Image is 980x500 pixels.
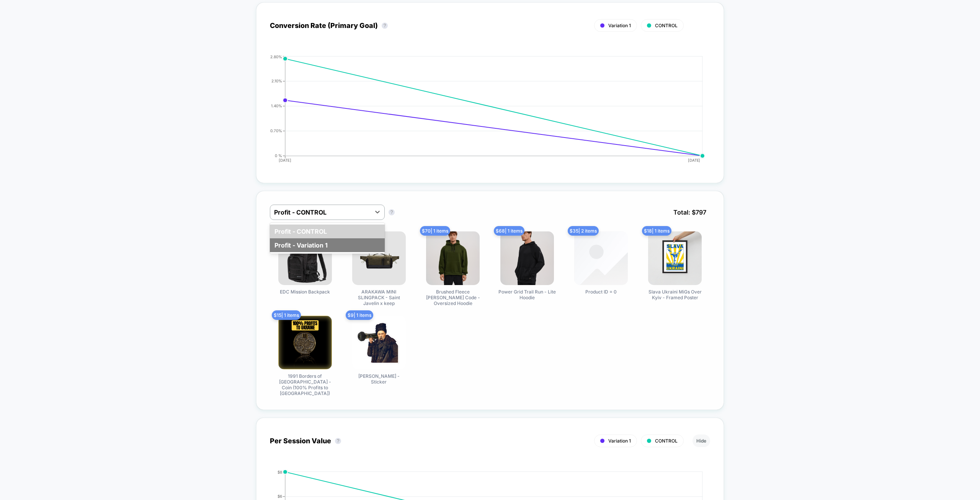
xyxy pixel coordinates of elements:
[494,226,524,236] span: $ 68 | 1 items
[382,23,388,29] button: ?
[655,23,678,28] span: CONTROL
[335,438,341,444] button: ?
[693,434,710,447] button: Hide
[271,79,282,83] tspan: 2.10%
[270,238,385,252] div: Profit - Variation 1
[389,209,395,215] button: ?
[280,289,330,295] span: EDC Mission Backpack
[568,226,599,236] span: $ 35 | 2 items
[278,231,332,285] img: EDC Mission Backpack
[270,225,385,238] div: Profit - CONTROL
[271,103,282,108] tspan: 1.40%
[424,289,482,306] span: Brushed Fleece [PERSON_NAME] Code - Oversized Hoodie
[352,231,406,285] img: ARAKAWA MINI SLINGPACK - Saint Javelin x keep
[270,54,282,59] tspan: 2.80%
[278,469,282,474] tspan: $8
[500,231,554,285] img: Power Grid Trail Run - Lite Hoodie
[279,158,291,162] tspan: [DATE]
[608,438,631,444] span: Variation 1
[275,153,282,158] tspan: 0 %
[426,231,480,285] img: Brushed Fleece Morse Code - Oversized Hoodie
[498,289,556,300] span: Power Grid Trail Run - Lite Hoodie
[642,226,671,236] span: $ 18 | 1 items
[350,373,408,385] span: [PERSON_NAME] - Sticker
[270,128,282,133] tspan: 0.70%
[688,158,701,162] tspan: [DATE]
[655,438,678,444] span: CONTROL
[352,316,406,369] img: Taras Shevchenko - Sticker
[648,231,702,285] img: Slava Ukraini MiGs Over Kyiv - Framed Poster
[420,226,450,236] span: $ 70 | 1 items
[346,310,373,320] span: $ 9 | 1 items
[670,205,710,220] span: Total: $ 797
[276,373,334,396] span: 1991 Borders of [GEOGRAPHIC_DATA] - Coin (100% Profits to [GEOGRAPHIC_DATA])
[262,54,702,169] div: CONVERSION_RATE
[585,289,617,295] span: Product ID = 0
[278,316,332,369] img: 1991 Borders of Ukraine - Coin (100% Profits to Ukraine)
[278,494,282,498] tspan: $6
[350,289,408,306] span: ARAKAWA MINI SLINGPACK - Saint Javelin x keep
[574,231,628,285] img: Product ID = 0
[608,23,631,28] span: Variation 1
[646,289,704,300] span: Slava Ukraini MiGs Over Kyiv - Framed Poster
[272,310,301,320] span: $ 15 | 1 items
